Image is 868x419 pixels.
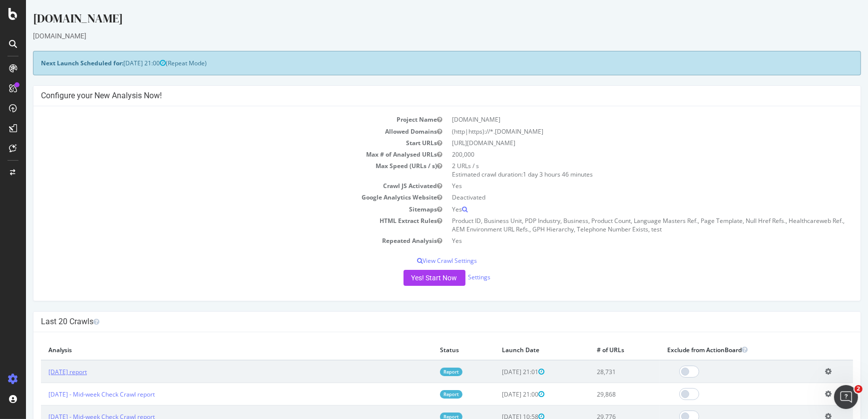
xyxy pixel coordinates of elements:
[421,235,827,246] td: Yes
[15,126,421,137] td: Allowed Domains
[421,126,827,137] td: (http|https)://*.[DOMAIN_NAME]
[15,114,421,125] td: Project Name
[407,340,468,360] th: Status
[15,180,421,192] td: Crawl JS Activated
[15,192,421,203] td: Google Analytics Website
[15,149,421,160] td: Max # of Analysed URLs
[15,256,827,265] p: View Crawl Settings
[15,204,421,215] td: Sitemaps
[563,360,634,383] td: 28,731
[7,10,835,31] div: [DOMAIN_NAME]
[563,383,634,406] td: 29,868
[476,390,518,399] span: [DATE] 21:00
[15,215,421,235] td: HTML Extract Rules
[421,192,827,203] td: Deactivated
[7,51,835,75] div: (Repeat Mode)
[15,59,97,67] strong: Next Launch Scheduled for:
[97,59,140,67] span: [DATE] 21:00
[15,137,421,149] td: Start URLs
[15,340,407,360] th: Analysis
[855,385,863,393] span: 2
[421,204,827,215] td: Yes
[22,390,129,399] a: [DATE] - Mid-week Check Crawl report
[421,215,827,235] td: Product ID, Business Unit, PDP Industry, Business, Product Count, Language Masters Ref., Page Tem...
[421,137,827,149] td: [URL][DOMAIN_NAME]
[834,385,858,409] iframe: Intercom live chat
[15,160,421,180] td: Max Speed (URLs / s)
[497,170,567,179] span: 1 day 3 hours 46 minutes
[634,340,792,360] th: Exclude from ActionBoard
[421,149,827,160] td: 200,000
[378,270,439,286] button: Yes! Start Now
[15,317,827,327] h4: Last 20 Crawls
[22,368,61,376] a: [DATE] report
[421,114,827,125] td: [DOMAIN_NAME]
[476,368,518,376] span: [DATE] 21:01
[421,180,827,192] td: Yes
[468,340,563,360] th: Launch Date
[442,273,465,281] a: Settings
[421,160,827,180] td: 2 URLs / s Estimated crawl duration:
[414,390,436,399] a: Report
[563,340,634,360] th: # of URLs
[7,31,835,41] div: [DOMAIN_NAME]
[15,235,421,246] td: Repeated Analysis
[414,368,436,376] a: Report
[15,91,827,101] h4: Configure your New Analysis Now!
